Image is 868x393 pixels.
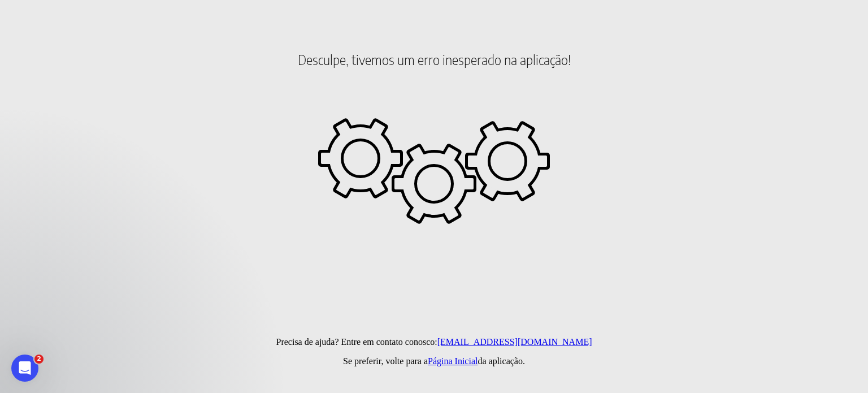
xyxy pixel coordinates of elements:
a: [EMAIL_ADDRESS][DOMAIN_NAME] [437,337,592,347]
iframe: Intercom live chat [11,355,38,382]
h2: Desculpe, tivemos um erro inesperado na aplicação! [5,11,863,107]
p: Precisa de ajuda? Entre em contato conosco: [5,337,863,347]
a: Página Inicial [428,356,478,366]
p: Se preferir, volte para a da aplicação. [5,356,863,366]
span: 2 [34,355,44,364]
